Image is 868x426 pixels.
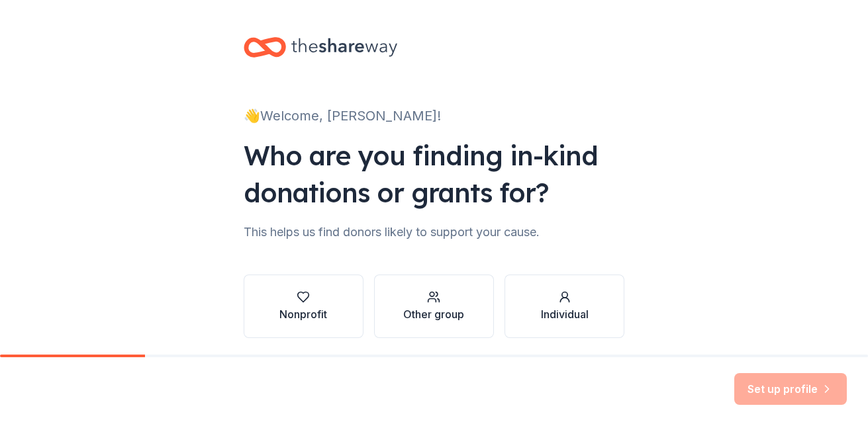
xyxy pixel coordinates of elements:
[244,275,363,338] button: Nonprofit
[244,137,625,211] div: Who are you finding in-kind donations or grants for?
[541,306,589,322] div: Individual
[403,306,464,322] div: Other group
[374,275,494,338] button: Other group
[505,275,624,338] button: Individual
[244,222,625,243] div: This helps us find donors likely to support your cause.
[279,306,327,322] div: Nonprofit
[244,105,625,126] div: 👋 Welcome, [PERSON_NAME]!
